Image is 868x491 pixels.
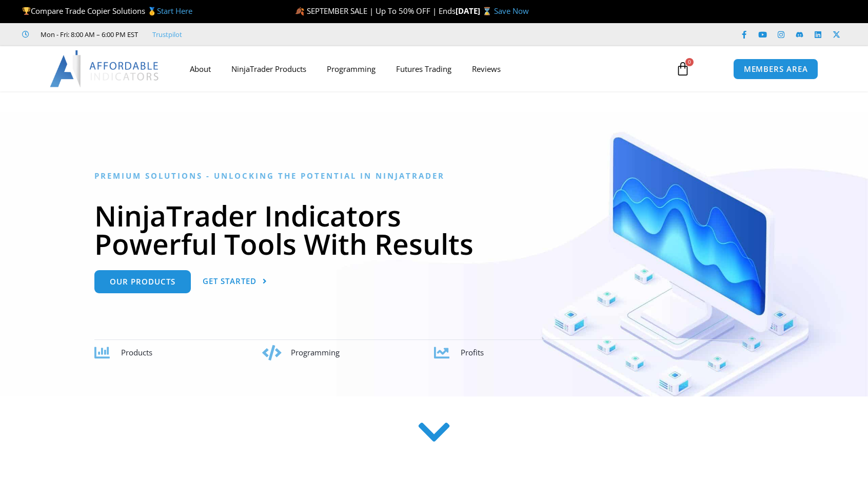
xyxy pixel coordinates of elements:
[203,270,267,293] a: Get Started
[494,6,529,16] a: Save Now
[203,277,257,285] span: Get Started
[221,57,317,81] a: NinjaTrader Products
[50,50,160,87] img: LogoAI | Affordable Indicators – NinjaTrader
[461,347,484,357] span: Profits
[180,57,221,81] a: About
[157,6,192,16] a: Start Here
[23,7,30,15] img: 🏆
[462,57,511,81] a: Reviews
[94,201,774,258] h1: NinjaTrader Indicators Powerful Tools With Results
[317,57,386,81] a: Programming
[744,65,808,73] span: MEMBERS AREA
[152,28,182,41] a: Trustpilot
[456,6,494,16] strong: [DATE] ⌛
[291,347,340,357] span: Programming
[94,270,191,293] a: Our Products
[295,6,456,16] span: 🍂 SEPTEMBER SALE | Up To 50% OFF | Ends
[180,57,664,81] nav: Menu
[22,6,192,16] span: Compare Trade Copier Solutions 🥇
[38,28,138,41] span: Mon - Fri: 8:00 AM – 6:00 PM EST
[121,347,152,357] span: Products
[733,59,819,80] a: MEMBERS AREA
[660,54,705,84] a: 0
[386,57,462,81] a: Futures Trading
[94,171,774,181] h6: Premium Solutions - Unlocking the Potential in NinjaTrader
[110,278,175,286] span: Our Products
[685,58,694,66] span: 0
